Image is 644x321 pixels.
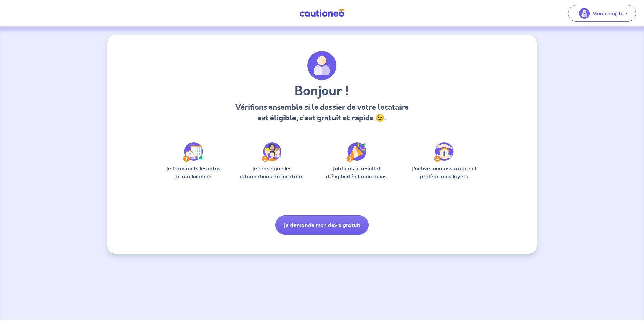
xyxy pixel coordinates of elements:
[233,83,410,99] h3: Bonjour !
[434,142,454,162] img: /static/bfff1cf634d835d9112899e6a3df1a5d/Step-4.svg
[262,142,281,162] img: /static/c0a346edaed446bb123850d2d04ad552/Step-2.svg
[236,164,308,180] p: Je renseigne les informations du locataire
[297,9,347,17] img: Cautioneo
[307,51,337,81] img: archivate
[161,164,225,180] p: Je transmets les infos de ma location
[233,102,410,123] p: Vérifions ensemble si le dossier de votre locataire est éligible, c’est gratuit et rapide 😉.
[275,215,369,235] button: Je demande mon devis gratuit
[405,164,483,180] p: J’active mon assurance et protège mes loyers
[568,5,636,22] button: illu_account_valid_menu.svgMon compte
[346,142,366,162] img: /static/f3e743aab9439237c3e2196e4328bba9/Step-3.svg
[319,164,394,180] p: J’obtiens le résultat d’éligibilité et mon devis
[579,8,590,19] img: illu_account_valid_menu.svg
[592,9,624,17] p: Mon compte
[183,142,203,162] img: /static/90a569abe86eec82015bcaae536bd8e6/Step-1.svg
